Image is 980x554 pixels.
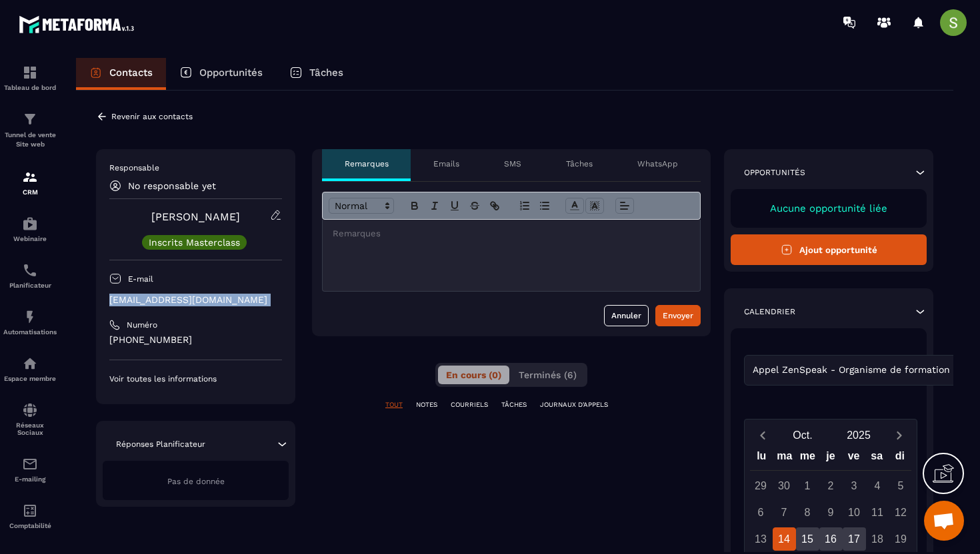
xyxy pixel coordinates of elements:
[22,65,38,81] img: formation
[127,320,157,330] p: Numéro
[3,346,57,392] a: automationsautomationsEspace membre
[889,474,913,497] div: 5
[446,370,501,380] span: En cours (0)
[109,334,282,346] p: [PHONE_NUMBER]
[149,238,240,247] p: Inscrits Masterclass
[385,400,403,410] p: TOUT
[128,180,216,191] p: No responsable yet
[889,527,913,551] div: 19
[416,400,437,410] p: NOTES
[22,402,38,418] img: social-network
[843,527,866,551] div: 17
[501,400,527,410] p: TÂCHES
[199,67,263,79] p: Opportunités
[604,305,649,326] button: Annuler
[116,439,205,449] p: Réponses Planificateur
[3,282,57,289] p: Planificateur
[309,67,343,79] p: Tâches
[504,158,521,169] p: SMS
[749,363,953,378] span: Appel ZenSpeak - Organisme de formation
[109,294,282,306] p: [EMAIL_ADDRESS][DOMAIN_NAME]
[775,423,831,447] button: Open months overlay
[111,112,193,121] p: Revenir aux contacts
[889,501,913,524] div: 12
[566,158,593,169] p: Tâches
[167,477,225,486] span: Pas de donnée
[796,501,819,524] div: 8
[819,474,843,497] div: 2
[831,423,887,447] button: Open years overlay
[22,456,38,472] img: email
[3,159,57,206] a: formationformationCRM
[796,527,819,551] div: 15
[819,527,843,551] div: 16
[433,158,459,169] p: Emails
[866,474,889,497] div: 4
[540,400,608,410] p: JOURNAUX D'APPELS
[750,447,773,470] div: lu
[276,58,357,90] a: Tâches
[22,356,38,372] img: automations
[663,309,693,322] div: Envoyer
[773,527,796,551] div: 14
[19,12,139,37] img: logo
[819,447,843,470] div: je
[3,252,57,299] a: schedulerschedulerPlanificateur
[749,527,773,551] div: 13
[865,447,889,470] div: sa
[3,522,57,529] p: Comptabilité
[109,162,282,173] p: Responsable
[22,262,38,278] img: scheduler
[750,426,775,444] button: Previous month
[3,235,57,242] p: Webinaire
[773,501,796,524] div: 7
[3,328,57,336] p: Automatisations
[3,446,57,493] a: emailemailE-mailing
[749,474,773,497] div: 29
[22,111,38,127] img: formation
[843,474,866,497] div: 3
[843,501,866,524] div: 10
[345,158,389,169] p: Remarques
[22,309,38,325] img: automations
[22,169,38,185] img: formation
[166,58,276,90] a: Opportunités
[744,202,913,214] p: Aucune opportunité liée
[796,474,819,497] div: 1
[3,493,57,539] a: accountantaccountantComptabilité
[819,501,843,524] div: 9
[3,392,57,446] a: social-networksocial-networkRéseaux Sociaux
[109,374,282,384] p: Voir toutes les informations
[842,447,865,470] div: ve
[796,447,819,470] div: me
[3,84,57,91] p: Tableau de bord
[637,158,678,169] p: WhatsApp
[888,447,911,470] div: di
[866,527,889,551] div: 18
[3,475,57,483] p: E-mailing
[773,474,796,497] div: 30
[3,299,57,346] a: automationsautomationsAutomatisations
[22,216,38,232] img: automations
[76,58,166,90] a: Contacts
[744,167,805,178] p: Opportunités
[749,501,773,524] div: 6
[3,375,57,382] p: Espace membre
[924,501,964,541] div: Ouvrir le chat
[887,426,911,444] button: Next month
[3,188,57,196] p: CRM
[866,501,889,524] div: 11
[22,503,38,519] img: accountant
[519,370,577,380] span: Terminés (6)
[451,400,488,410] p: COURRIELS
[953,363,963,378] input: Search for option
[3,421,57,436] p: Réseaux Sociaux
[511,366,585,384] button: Terminés (6)
[128,274,153,284] p: E-mail
[109,67,153,79] p: Contacts
[3,206,57,252] a: automationsautomationsWebinaire
[744,306,795,317] p: Calendrier
[773,447,797,470] div: ma
[3,101,57,159] a: formationformationTunnel de vente Site web
[731,234,927,265] button: Ajout opportunité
